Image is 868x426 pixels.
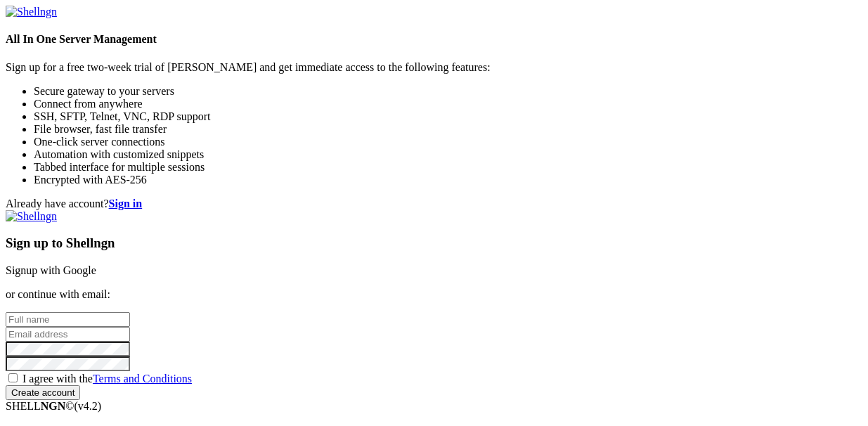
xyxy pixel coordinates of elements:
[6,210,57,223] img: Shellngn
[6,198,862,210] div: Already have account?
[34,110,862,123] li: SSH, SFTP, Telnet, VNC, RDP support
[22,373,192,385] span: I agree with the
[6,6,57,18] img: Shellngn
[109,198,143,209] a: Sign in
[75,400,102,412] span: 4.2.0
[6,235,862,251] h3: Sign up to Shellngn
[8,373,18,382] input: I agree with theTerms and Conditions
[6,327,130,342] input: Email address
[34,98,862,110] li: Connect from anywhere
[34,161,862,174] li: Tabbed interface for multiple sessions
[6,312,130,327] input: Full name
[93,373,192,385] a: Terms and Conditions
[6,61,862,74] p: Sign up for a free two-week trial of [PERSON_NAME] and get immediate access to the following feat...
[6,264,96,276] a: Signup with Google
[6,385,80,400] input: Create account
[34,136,862,148] li: One-click server connections
[34,148,862,161] li: Automation with customized snippets
[34,85,862,98] li: Secure gateway to your servers
[41,400,66,412] b: NGN
[6,33,862,46] h4: All In One Server Management
[34,123,862,136] li: File browser, fast file transfer
[6,288,862,301] p: or continue with email:
[34,174,862,186] li: Encrypted with AES-256
[6,400,101,412] span: SHELL ©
